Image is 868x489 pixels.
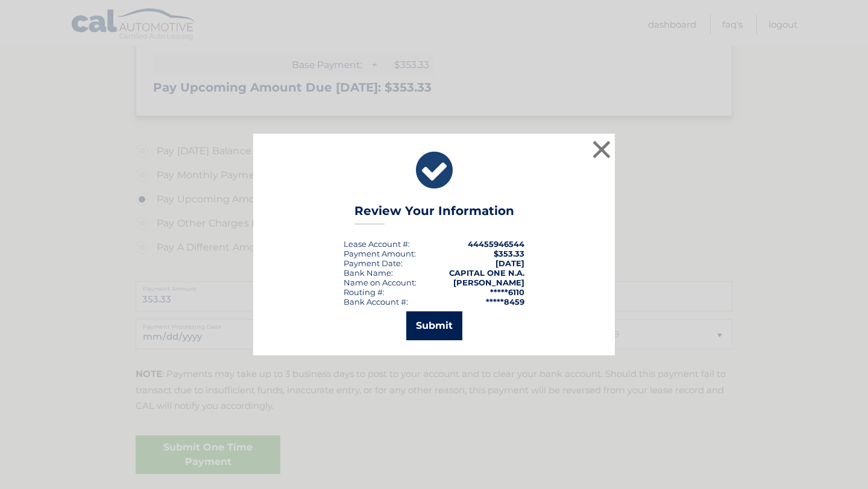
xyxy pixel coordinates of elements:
[406,311,462,340] button: Submit
[449,268,524,278] strong: CAPITAL ONE N.A.
[344,249,416,258] div: Payment Amount:
[344,258,403,268] div: :
[344,278,417,287] div: Name on Account:
[344,239,410,249] div: Lease Account #:
[344,268,393,278] div: Bank Name:
[354,204,514,225] h3: Review Your Information
[344,287,385,297] div: Routing #:
[468,239,524,249] strong: 44455946544
[494,249,524,258] span: $353.33
[495,258,524,268] span: [DATE]
[344,258,401,268] span: Payment Date
[344,297,408,307] div: Bank Account #:
[453,278,524,287] strong: [PERSON_NAME]
[590,137,614,161] button: ×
